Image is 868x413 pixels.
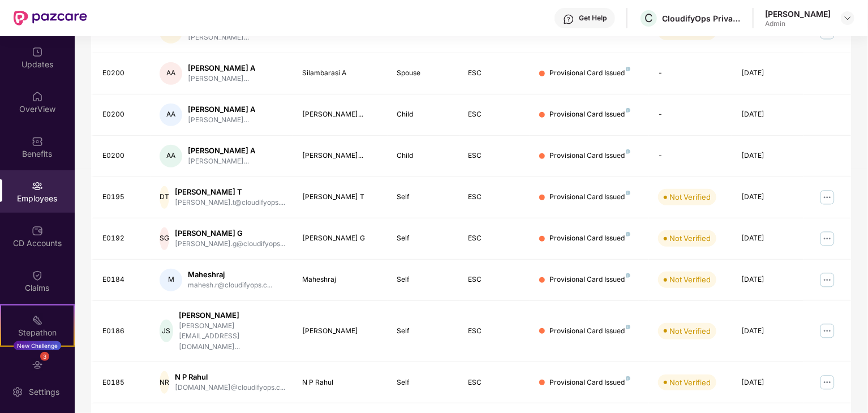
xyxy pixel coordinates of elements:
div: [PERSON_NAME] A [188,104,255,115]
img: svg+xml;base64,PHN2ZyBpZD0iRHJvcGRvd24tMzJ4MzIiIHhtbG5zPSJodHRwOi8vd3d3LnczLm9yZy8yMDAwL3N2ZyIgd2... [843,14,852,23]
img: svg+xml;base64,PHN2ZyB4bWxucz0iaHR0cDovL3d3dy53My5vcmcvMjAwMC9zdmciIHdpZHRoPSI4IiBoZWlnaHQ9IjgiIH... [626,67,630,71]
div: SG [160,227,169,250]
div: [PERSON_NAME]... [188,115,255,126]
div: [PERSON_NAME] A [188,63,255,74]
img: svg+xml;base64,PHN2ZyBpZD0iSG9tZSIgeG1sbnM9Imh0dHA6Ly93d3cudzMub3JnLzIwMDAvc3ZnIiB3aWR0aD0iMjAiIG... [32,91,43,102]
div: [PERSON_NAME] A [188,145,255,156]
img: svg+xml;base64,PHN2ZyB4bWxucz0iaHR0cDovL3d3dy53My5vcmcvMjAwMC9zdmciIHdpZHRoPSI4IiBoZWlnaHQ9IjgiIH... [626,273,630,278]
div: [DOMAIN_NAME]@cloudifyops.c... [175,382,285,393]
div: Self [397,233,450,244]
img: svg+xml;base64,PHN2ZyBpZD0iRW1wbG95ZWVzIiB4bWxucz0iaHR0cDovL3d3dy53My5vcmcvMjAwMC9zdmciIHdpZHRoPS... [32,180,43,192]
div: Not Verified [669,325,711,337]
div: E0186 [102,326,141,337]
div: Provisional Card Issued [549,233,630,244]
div: [PERSON_NAME].g@cloudifyops... [175,239,285,249]
div: [DATE] [741,192,794,203]
div: Self [397,274,450,285]
div: [DATE] [741,274,794,285]
div: Child [397,150,450,161]
div: [DATE] [741,233,794,244]
div: Provisional Card Issued [549,274,630,285]
div: NR [160,371,169,394]
div: Provisional Card Issued [549,109,630,120]
div: N P Rahul [175,372,285,382]
div: [PERSON_NAME].t@cloudifyops.... [175,197,285,208]
div: [PERSON_NAME] T [302,192,379,203]
div: ESC [469,274,522,285]
td: - [649,53,732,94]
img: manageButton [818,271,836,289]
img: manageButton [818,188,836,206]
div: AA [160,104,182,126]
div: JS [160,320,173,342]
div: Settings [25,386,63,398]
div: Provisional Card Issued [549,377,630,388]
img: svg+xml;base64,PHN2ZyB4bWxucz0iaHR0cDovL3d3dy53My5vcmcvMjAwMC9zdmciIHdpZHRoPSI4IiBoZWlnaHQ9IjgiIH... [626,108,630,113]
div: Stepathon [1,327,74,338]
img: svg+xml;base64,PHN2ZyB4bWxucz0iaHR0cDovL3d3dy53My5vcmcvMjAwMC9zdmciIHdpZHRoPSI4IiBoZWlnaHQ9IjgiIH... [626,325,630,329]
div: [PERSON_NAME] [765,8,831,19]
img: New Pazcare Logo [14,11,87,25]
img: svg+xml;base64,PHN2ZyB4bWxucz0iaHR0cDovL3d3dy53My5vcmcvMjAwMC9zdmciIHdpZHRoPSIyMSIgaGVpZ2h0PSIyMC... [32,315,43,326]
img: svg+xml;base64,PHN2ZyBpZD0iQmVuZWZpdHMiIHhtbG5zPSJodHRwOi8vd3d3LnczLm9yZy8yMDAwL3N2ZyIgd2lkdGg9Ij... [32,136,43,147]
div: New Challenge [14,341,61,350]
img: svg+xml;base64,PHN2ZyBpZD0iSGVscC0zMngzMiIgeG1sbnM9Imh0dHA6Ly93d3cudzMub3JnLzIwMDAvc3ZnIiB3aWR0aD... [563,14,574,25]
div: [PERSON_NAME] G [175,228,285,239]
div: Provisional Card Issued [549,326,630,337]
div: Not Verified [669,191,711,203]
div: ESC [469,109,522,120]
div: ESC [469,377,522,388]
div: [DATE] [741,377,794,388]
div: [PERSON_NAME] [179,310,284,321]
div: E0192 [102,233,141,244]
div: Not Verified [669,274,711,285]
div: ESC [469,68,522,79]
div: E0195 [102,192,141,203]
div: Maheshraj [188,269,272,280]
div: [PERSON_NAME] [302,326,379,337]
img: svg+xml;base64,PHN2ZyBpZD0iQ2xhaW0iIHhtbG5zPSJodHRwOi8vd3d3LnczLm9yZy8yMDAwL3N2ZyIgd2lkdGg9IjIwIi... [32,270,43,281]
div: Provisional Card Issued [549,192,630,203]
div: ESC [469,326,522,337]
div: Provisional Card Issued [549,150,630,161]
div: AA [160,145,182,167]
div: Self [397,377,450,388]
div: [PERSON_NAME]... [302,109,379,120]
div: [PERSON_NAME]... [188,156,255,167]
img: manageButton [818,322,836,340]
div: CloudifyOps Private Limited [662,13,741,24]
div: ESC [469,233,522,244]
div: E0200 [102,150,141,161]
div: mahesh.r@cloudifyops.c... [188,280,272,291]
td: - [649,136,732,177]
div: Provisional Card Issued [549,68,630,79]
div: DT [160,186,169,209]
div: ESC [469,150,522,161]
img: svg+xml;base64,PHN2ZyBpZD0iVXBkYXRlZCIgeG1sbnM9Imh0dHA6Ly93d3cudzMub3JnLzIwMDAvc3ZnIiB3aWR0aD0iMj... [32,46,43,58]
div: Admin [765,19,831,28]
div: [PERSON_NAME] T [175,187,285,197]
div: N P Rahul [302,377,379,388]
div: ESC [469,192,522,203]
img: svg+xml;base64,PHN2ZyB4bWxucz0iaHR0cDovL3d3dy53My5vcmcvMjAwMC9zdmciIHdpZHRoPSI4IiBoZWlnaHQ9IjgiIH... [626,376,630,381]
div: [DATE] [741,68,794,79]
td: - [649,94,732,136]
div: [PERSON_NAME]... [302,150,379,161]
img: svg+xml;base64,PHN2ZyB4bWxucz0iaHR0cDovL3d3dy53My5vcmcvMjAwMC9zdmciIHdpZHRoPSI4IiBoZWlnaHQ9IjgiIH... [626,149,630,154]
div: [DATE] [741,326,794,337]
div: Not Verified [669,377,711,388]
div: [PERSON_NAME]... [188,74,255,84]
img: svg+xml;base64,PHN2ZyBpZD0iU2V0dGluZy0yMHgyMCIgeG1sbnM9Imh0dHA6Ly93d3cudzMub3JnLzIwMDAvc3ZnIiB3aW... [12,386,23,398]
span: C [644,11,653,25]
div: Self [397,192,450,203]
div: E0185 [102,377,141,388]
div: E0200 [102,109,141,120]
div: [DATE] [741,150,794,161]
div: AA [160,62,182,85]
div: 3 [40,352,49,361]
div: M [160,269,182,291]
div: E0184 [102,274,141,285]
img: manageButton [818,230,836,248]
div: [PERSON_NAME][EMAIL_ADDRESS][DOMAIN_NAME]... [179,321,284,353]
div: [PERSON_NAME] G [302,233,379,244]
